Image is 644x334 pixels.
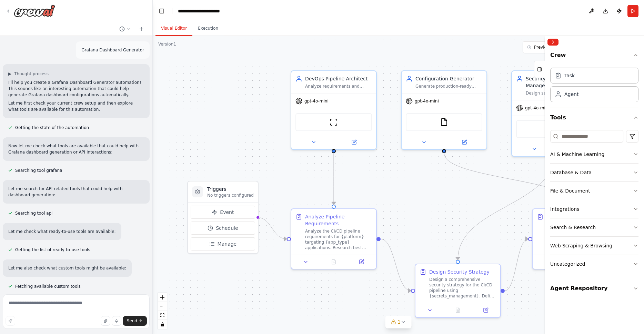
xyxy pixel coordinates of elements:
div: Analyze Pipeline RequirementsAnalyze the CI/CD pipeline requirements for {platform} targeting {ap... [291,208,377,269]
button: Manage [191,237,255,250]
g: Edge from b57fee0e-f926-421c-bc65-14d94b9000db to c7df7bca-6c8c-4788-990b-e991685f0306 [330,153,337,205]
div: Design a comprehensive security strategy for the CI/CD pipeline using {secrets_management}. Defin... [429,277,496,299]
button: AI & Machine Learning [550,145,638,163]
button: Schedule [191,222,255,235]
div: Security & Secrets ManagerDesign secure secrets management strategy using {secrets_management} fo... [511,70,597,157]
div: DevOps Pipeline Architect [305,75,372,82]
div: Analyze the CI/CD pipeline requirements for {platform} targeting {app_type} applications. Researc... [305,228,372,250]
div: Tools [550,127,638,279]
span: Fetching available custom tools [15,284,81,289]
div: Search & Research [550,224,596,231]
button: No output available [319,258,349,266]
div: Version 1 [158,41,176,47]
button: Click to speak your automation idea [112,316,121,326]
button: zoom in [158,293,167,302]
button: Start a new chat [136,25,147,33]
button: Previous executions [523,41,605,53]
g: Edge from f0694472-2f5e-484c-b6ff-15e4816d40ad to dd4ff755-5e91-4def-9dd0-d9af4812fd84 [441,153,578,205]
button: Hide left sidebar [157,6,167,16]
button: Agent Respository [550,279,638,298]
button: Send [123,316,147,326]
div: Configuration GeneratorGenerate production-ready {platform} configuration files based on pipeline... [401,70,487,150]
div: Uncategorized [550,261,585,267]
button: Collapse right sidebar [547,39,559,46]
button: Open in side panel [445,138,484,146]
g: Edge from c7df7bca-6c8c-4788-990b-e991685f0306 to 002794fc-a5d6-46c0-8e57-7825f0093237 [381,236,411,294]
div: Design Security Strategy [429,268,490,275]
button: Search & Research [550,218,638,236]
img: ScrapeWebsiteTool [330,118,338,126]
nav: breadcrumb [178,8,220,14]
div: Analyze Pipeline Requirements [305,213,372,227]
p: Let me also check what custom tools might be available: [8,265,126,271]
span: Getting the list of ready-to-use tools [15,247,90,253]
p: Let me first check your current crew setup and then explore what tools are available for this aut... [8,100,144,112]
img: FileReadTool [440,118,448,126]
span: Thought process [14,71,49,77]
div: Crew [550,65,638,108]
span: Event [220,209,234,216]
p: Let me search for API-related tools that could help with dashboard generation: [8,186,144,198]
button: Toggle Sidebar [542,36,547,334]
div: Task [564,72,575,79]
div: Web Scraping & Browsing [550,242,612,249]
button: Web Scraping & Browsing [550,237,638,255]
div: Analyze requirements and design comprehensive CI/CD pipeline configurations for {platform} suppor... [305,83,372,89]
g: Edge from triggers to c7df7bca-6c8c-4788-990b-e991685f0306 [257,214,287,243]
span: Previous executions [534,45,575,50]
span: Searching tool grafana [15,168,62,173]
button: File & Document [550,182,638,200]
button: No output available [443,306,473,314]
button: Open in side panel [334,138,373,146]
button: ▶Thought process [8,71,49,77]
button: Event [191,206,255,219]
div: Configuration Generator [415,75,482,82]
span: gpt-4o-mini [525,105,549,111]
p: Let me check what ready-to-use tools are available: [8,228,116,235]
button: Visual Editor [155,21,192,36]
div: Database & Data [550,169,592,176]
span: 1 [398,318,401,325]
div: Security & Secrets Manager [526,75,593,89]
button: Database & Data [550,164,638,181]
button: zoom out [158,302,167,311]
div: Generate Pipeline ConfigurationsGenerate complete {platform} configuration files implementing the... [532,208,618,269]
span: Schedule [216,225,238,232]
div: DevOps Pipeline ArchitectAnalyze requirements and design comprehensive CI/CD pipeline configurati... [291,70,377,150]
p: I'll help you create a Grafana Dashboard Generator automation! This sounds like an interesting au... [8,79,144,98]
g: Edge from e90e1ddb-5459-44be-a62a-bb558206a435 to 002794fc-a5d6-46c0-8e57-7825f0093237 [454,153,558,260]
button: Improve this prompt [6,316,15,326]
button: Uncategorized [550,255,638,273]
span: Searching tool api [15,210,52,216]
p: No triggers configured [207,193,254,198]
div: Generate production-ready {platform} configuration files based on pipeline architecture. Create Y... [415,83,482,89]
div: Integrations [550,206,579,213]
span: gpt-4o-mini [415,98,439,104]
button: fit view [158,311,167,320]
div: Design Security StrategyDesign a comprehensive security strategy for the CI/CD pipeline using {se... [415,264,501,318]
div: Agent [564,91,578,98]
div: React Flow controls [158,293,167,329]
div: File & Document [550,187,590,194]
div: TriggersNo triggers configuredEventScheduleManage [187,181,259,254]
img: Logo [14,4,55,17]
button: Open in side panel [474,306,497,314]
span: Getting the state of the automation [15,125,89,130]
div: AI & Machine Learning [550,151,604,158]
button: 1 [385,316,412,328]
button: Tools [550,108,638,127]
h3: Triggers [207,186,254,193]
span: ▶ [8,71,11,77]
g: Edge from c7df7bca-6c8c-4788-990b-e991685f0306 to dd4ff755-5e91-4def-9dd0-d9af4812fd84 [381,236,528,243]
button: Crew [550,48,638,65]
p: Grafana Dashboard Generator [81,47,144,53]
button: Open in side panel [350,258,373,266]
button: toggle interactivity [158,320,167,329]
p: Now let me check what tools are available that could help with Grafana dashboard generation or AP... [8,143,144,155]
span: Send [127,318,137,324]
div: Design secure secrets management strategy using {secrets_management} for the CI/CD pipeline. Ensu... [526,90,593,96]
g: Edge from 002794fc-a5d6-46c0-8e57-7825f0093237 to dd4ff755-5e91-4def-9dd0-d9af4812fd84 [505,236,528,294]
button: Switch to previous chat [117,25,133,33]
span: Manage [218,240,237,247]
button: Upload files [101,316,110,326]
